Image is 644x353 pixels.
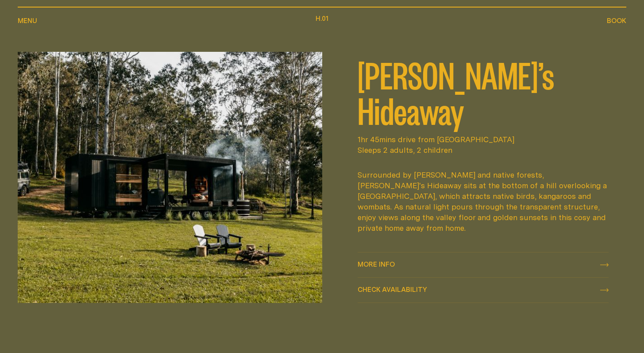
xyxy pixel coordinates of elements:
span: Sleeps 2 adults, 2 children [358,145,609,155]
span: More info [358,261,395,268]
span: 1hr 45mins drive from [GEOGRAPHIC_DATA] [358,134,609,145]
a: More info [358,252,609,277]
button: show menu [18,16,37,27]
span: Menu [18,17,37,24]
button: check availability [358,278,609,303]
span: Check availability [358,286,427,293]
h2: [PERSON_NAME]’s Hideaway [358,56,609,127]
button: show booking tray [607,16,626,27]
span: Book [607,17,626,24]
div: Surrounded by [PERSON_NAME] and native forests, [PERSON_NAME]'s Hideaway sits at the bottom of a ... [358,170,609,233]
